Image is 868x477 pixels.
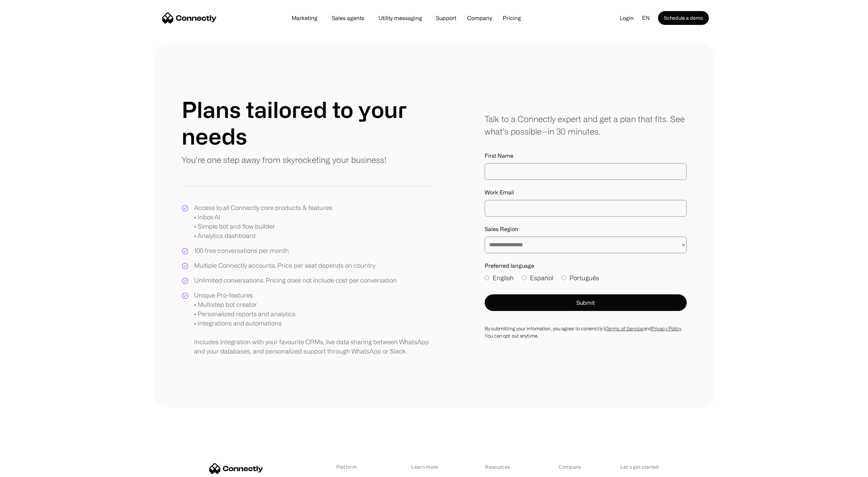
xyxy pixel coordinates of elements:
[485,225,687,233] label: Sales Region
[485,113,687,138] div: Talk to a Connectly expert and get a plan that fits. See what’s possible—in 30 minutes.
[194,203,332,240] div: Access to all Connectly core products & features • Inbox AI • Simple bot and flow builder • Analy...
[182,96,434,149] h1: Plans tailored to your needs
[651,326,681,331] a: Privacy Policy
[465,13,494,23] div: Company
[522,276,527,280] input: Español
[485,276,489,280] input: English
[194,246,289,255] div: 100 free conversations per month
[620,463,659,470] div: Let’s get started
[286,15,323,21] a: Marketing
[485,325,687,339] div: By submitting your infomation, you agree to conenctly’s and . You can opt out anytime.
[326,15,370,21] a: Sales agents
[411,463,448,470] div: Learn more
[194,291,434,356] div: Unique Pro-features • Multistep bot creator • Personalized reports and analytics • Integrations a...
[561,273,599,283] label: Português
[373,15,428,21] a: Utility messaging
[485,294,687,311] button: Submit
[485,463,521,470] div: Resources
[497,15,527,21] a: Pricing
[194,276,397,285] div: Unlimited conversations. Pricing does not include cost per conversation
[561,276,566,280] input: Português
[467,13,492,23] div: Company
[658,11,709,25] a: Schedule a demo
[430,15,462,21] a: Support
[485,262,687,270] label: Preferred language
[182,154,386,166] p: You're one step away from skyrocketing your business!
[485,188,687,196] label: Work Email
[642,13,650,23] div: en
[7,464,42,475] aside: Language selected: English
[606,326,643,331] a: Terms of Service
[614,13,639,23] a: Login
[14,465,42,475] ul: Language list
[639,13,658,23] div: en
[485,273,514,283] label: English
[485,152,687,160] label: First Name
[194,261,375,270] div: Multiple Connectly accounts. Price per seat depends on country
[162,13,217,23] a: home
[522,273,553,283] label: Español
[336,463,374,470] div: Platform
[559,463,583,470] div: Company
